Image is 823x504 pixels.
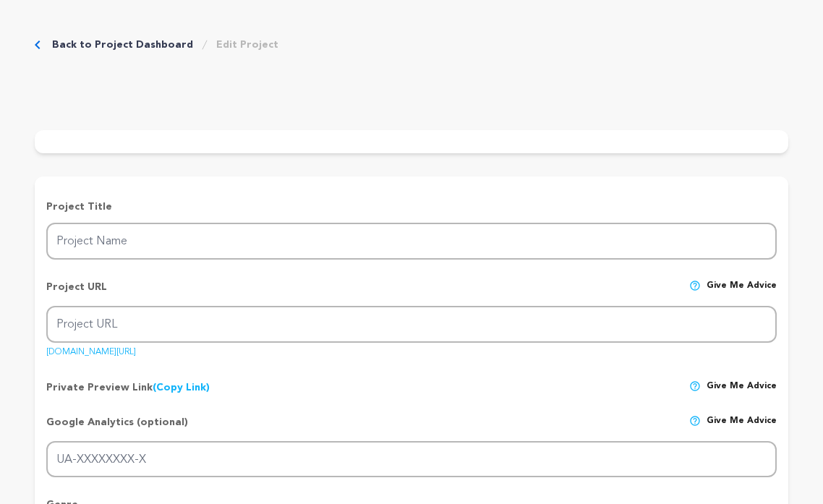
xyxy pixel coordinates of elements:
[46,200,777,214] p: Project Title
[46,223,777,260] input: Project Name
[707,280,777,306] span: Give me advice
[707,415,777,441] span: Give me advice
[46,415,188,441] p: Google Analytics (optional)
[46,306,777,343] input: Project URL
[216,38,278,52] a: Edit Project
[46,342,136,356] a: [DOMAIN_NAME][URL]
[689,280,701,291] img: help-circle.svg
[35,38,278,52] div: Breadcrumb
[46,280,107,306] p: Project URL
[52,38,193,52] a: Back to Project Dashboard
[689,415,701,427] img: help-circle.svg
[707,380,777,395] span: Give me advice
[46,441,777,478] input: UA-XXXXXXXX-X
[153,383,210,393] a: (Copy Link)
[689,380,701,392] img: help-circle.svg
[46,380,210,395] p: Private Preview Link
